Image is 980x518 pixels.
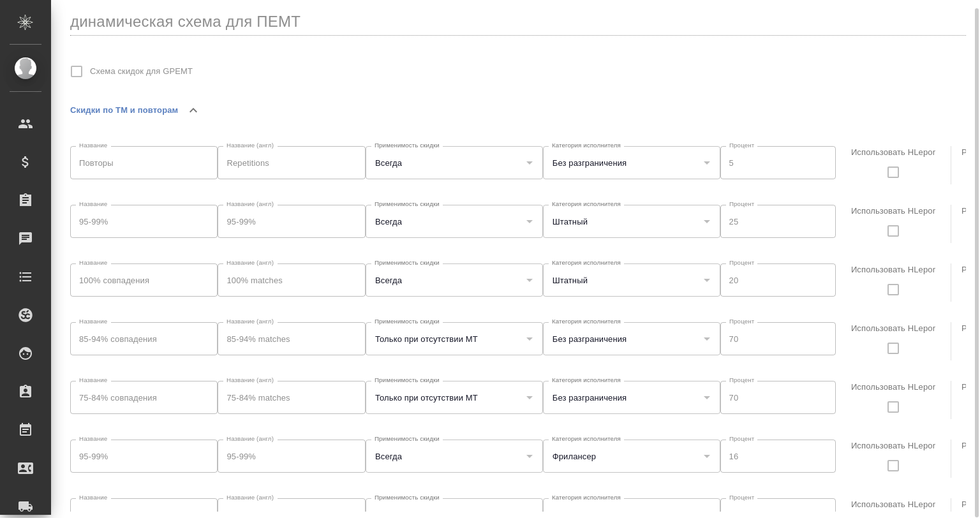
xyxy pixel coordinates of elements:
label: Использовать HLepor [851,147,935,157]
label: Использовать HLepor [851,323,935,333]
label: Использовать HLepor [851,206,935,216]
label: Использовать HLepor [851,500,935,509]
button: Скидки по ТМ и повторам [70,95,178,126]
label: Использовать HLepor [851,265,935,274]
label: Использовать HLepor [851,441,935,450]
label: Использовать HLepor [851,382,935,392]
span: Схема скидок для GPEMT [90,65,193,78]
